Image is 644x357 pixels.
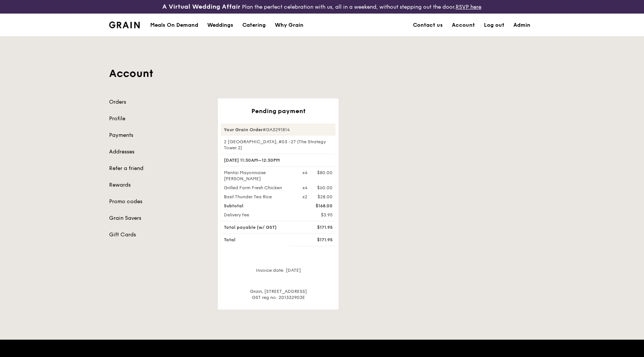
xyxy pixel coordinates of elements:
[408,14,447,37] a: Contact us
[317,170,333,176] div: $80.00
[298,237,337,243] div: $171.95
[298,212,337,218] div: $3.95
[219,212,298,218] div: Delivery fee
[109,215,209,222] a: Grain Savers
[109,148,209,156] a: Addresses
[219,170,298,182] div: Mentai Mayonnaise [PERSON_NAME]
[109,21,140,28] img: Grain
[221,288,336,300] div: Grain, [STREET_ADDRESS] GST reg no: 201332903E
[317,185,333,191] div: $60.00
[270,14,308,37] a: Why Grain
[302,185,308,191] div: x4
[224,225,277,230] span: Total payable (w/ GST)
[162,3,240,11] h3: A Virtual Wedding Affair
[275,14,304,37] div: Why Grain
[317,194,333,200] div: $28.00
[456,4,481,10] a: RSVP here
[109,181,209,189] a: Rewards
[109,98,209,106] a: Orders
[109,115,209,123] a: Profile
[109,13,140,36] a: GrainGrain
[219,185,298,191] div: Grilled Farm Fresh Chicken
[207,14,233,37] div: Weddings
[219,203,298,209] div: Subtotal
[109,132,209,139] a: Payments
[298,203,337,209] div: $168.00
[109,67,535,80] h1: Account
[509,14,535,37] a: Admin
[221,139,336,151] div: 2 [GEOGRAPHIC_DATA], #03 -27 (The Strategy Tower 2)
[109,198,209,205] a: Promo codes
[203,14,238,37] a: Weddings
[302,170,308,176] div: x4
[219,237,298,243] div: Total
[150,14,198,37] div: Meals On Demand
[302,194,307,200] div: x2
[107,3,536,11] div: Plan the perfect celebration with us, all in a weekend, without stepping out the door.
[109,165,209,172] a: Refer a friend
[479,14,509,37] a: Log out
[221,154,336,167] div: [DATE] 11:30AM–12:30PM
[221,124,336,136] div: #GA3291814
[221,107,336,115] div: Pending payment
[447,14,479,37] a: Account
[242,14,266,37] div: Catering
[109,231,209,239] a: Gift Cards
[238,14,270,37] a: Catering
[219,194,298,200] div: Basil Thunder Tea Rice
[224,127,263,132] strong: Your Grain Order
[298,224,337,230] div: $171.95
[221,267,336,279] div: Invoice date: [DATE]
